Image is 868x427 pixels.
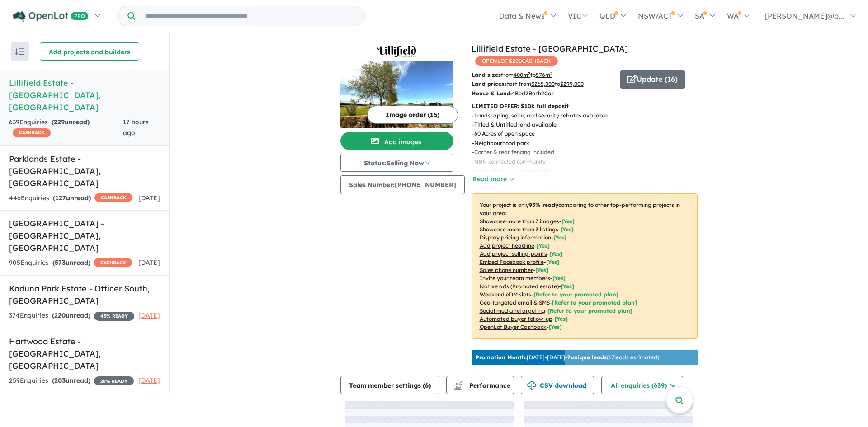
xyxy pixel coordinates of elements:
a: Lillifield Estate - Warragul LogoLillifield Estate - Warragul [340,42,453,128]
span: [ Yes ] [537,242,550,249]
b: Land prices [472,80,504,87]
b: 95 % ready [529,202,558,208]
u: Embed Facebook profile [480,258,544,265]
img: Openlot PRO Logo White [13,11,89,22]
span: to [530,71,552,78]
u: 576 m [536,71,552,78]
h5: Parklands Estate - [GEOGRAPHIC_DATA] , [GEOGRAPHIC_DATA] [9,153,160,189]
div: 905 Enquir ies [9,258,132,268]
button: Add projects and builders [40,42,139,61]
u: Geo-targeted email & SMS [480,299,550,306]
button: Add images [340,132,453,150]
button: Read more [472,174,514,184]
span: [DATE] [138,194,160,202]
u: Invite your team members [480,275,550,282]
span: 127 [55,194,66,202]
button: Sales Number:[PHONE_NUMBER] [340,175,465,194]
span: [Yes] [555,315,568,322]
input: Try estate name, suburb, builder or developer [137,6,363,26]
span: [PERSON_NAME]@p... [765,11,844,20]
strong: ( unread) [52,376,90,385]
span: 45 % READY [94,312,134,321]
span: 573 [55,258,66,267]
h5: [GEOGRAPHIC_DATA] - [GEOGRAPHIC_DATA] , [GEOGRAPHIC_DATA] [9,217,160,254]
span: 20 % READY [94,376,134,385]
img: Lillifield Estate - Warragul Logo [344,46,450,57]
p: - Neighbourhood park [472,139,705,148]
u: Native ads (Promoted estate) [480,283,559,290]
p: from [472,70,613,80]
span: [DATE] [138,376,160,385]
u: Sales phone number [480,267,533,273]
img: sort.svg [15,48,24,55]
p: Your project is only comparing to other top-performing projects in your area: - - - - - - - - - -... [472,193,698,339]
span: [ Yes ] [561,218,575,225]
img: download icon [527,381,536,390]
u: Automated buyer follow-up [480,315,552,322]
u: 400 m [514,71,530,78]
u: $ 299,000 [560,80,584,87]
button: Update (16) [620,70,685,89]
span: 6 [425,381,429,389]
h5: Kaduna Park Estate - Officer South , [GEOGRAPHIC_DATA] [9,282,160,307]
span: Performance [455,381,510,389]
p: - Landscaping, solar, and security rebates available [472,111,705,120]
span: 203 [54,376,66,385]
p: Bed Bath Car [472,89,613,98]
u: 4 [512,90,515,97]
strong: ( unread) [52,311,90,319]
u: Showcase more than 3 listings [480,226,558,233]
u: 2 [525,90,528,97]
u: Social media retargeting [480,307,545,314]
img: line-chart.svg [453,381,462,386]
span: to [555,80,584,87]
b: 7 unique leads [567,354,607,361]
span: 220 [54,311,66,319]
button: Status:Selling Now [340,154,453,172]
span: CASHBACK [13,128,51,137]
button: Team member settings (6) [340,376,439,394]
u: $ 265,000 [531,80,555,87]
img: bar-chart.svg [453,384,462,390]
a: Lillifield Estate - [GEOGRAPHIC_DATA] [472,43,628,54]
span: [Refer to your promoted plan] [533,291,618,298]
u: 2 [541,90,544,97]
p: [DATE] - [DATE] - ( 17 leads estimated) [476,353,659,361]
span: [DATE] [138,311,160,319]
span: OPENLOT $ 200 CASHBACK [475,56,558,66]
p: - 4 minute drive to town centre [472,166,705,175]
b: House & Land: [472,90,512,97]
u: OpenLot Buyer Cashback [480,324,547,330]
b: Land sizes [472,71,501,78]
h5: Hartwood Estate - [GEOGRAPHIC_DATA] , [GEOGRAPHIC_DATA] [9,335,160,372]
span: [DATE] [138,258,160,267]
span: 17 hours ago [123,118,149,137]
span: [ Yes ] [549,250,562,257]
span: 229 [54,118,65,126]
u: Add project headline [480,242,534,249]
div: 639 Enquir ies [9,117,123,139]
p: start from [472,80,613,89]
p: - 60 Acres of open space [472,129,705,138]
b: Promotion Month: [476,354,527,361]
u: Showcase more than 3 images [480,218,559,225]
div: 374 Enquir ies [9,310,134,321]
span: [Yes] [549,324,562,330]
span: [ Yes ] [535,267,548,273]
strong: ( unread) [52,118,90,126]
sup: 2 [550,71,552,76]
u: Weekend eDM slots [480,291,531,298]
button: Image order (15) [367,106,458,124]
p: - Corner & rear fencing included [472,148,705,157]
span: [ Yes ] [546,258,559,265]
span: [Refer to your promoted plan] [552,299,637,306]
button: Performance [446,376,514,394]
sup: 2 [528,71,530,76]
div: 259 Enquir ies [9,375,134,386]
p: - NBN connected community [472,157,705,166]
u: Add project selling-points [480,250,547,257]
span: CASHBACK [94,258,132,267]
span: CASHBACK [94,193,132,202]
button: CSV download [521,376,594,394]
p: LIMITED OFFER: $10k full deposit [472,102,698,111]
